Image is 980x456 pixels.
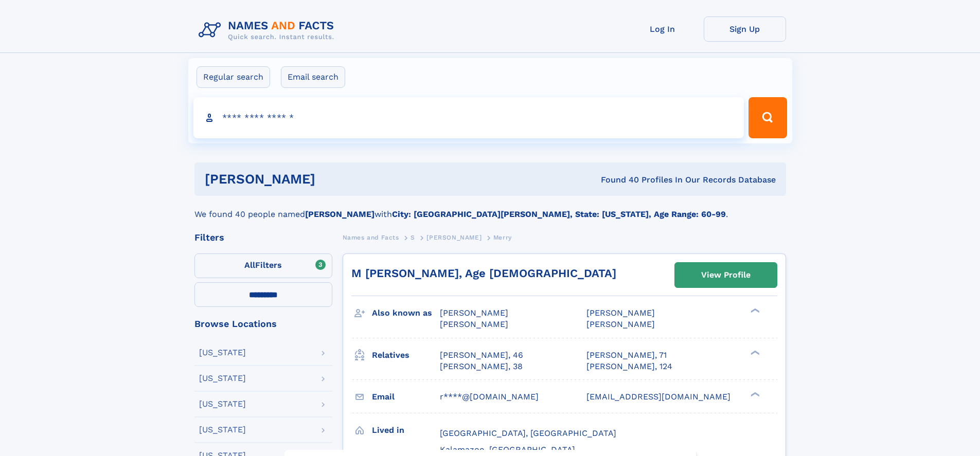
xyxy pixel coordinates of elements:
[586,392,730,402] span: [EMAIL_ADDRESS][DOMAIN_NAME]
[440,308,508,318] span: [PERSON_NAME]
[748,391,760,397] div: ❯
[426,231,482,244] a: [PERSON_NAME]
[194,253,332,278] label: Filters
[372,422,440,439] h3: Lived in
[199,349,246,357] div: [US_STATE]
[440,428,616,438] span: [GEOGRAPHIC_DATA], [GEOGRAPHIC_DATA]
[351,267,616,280] a: M [PERSON_NAME], Age [DEMOGRAPHIC_DATA]
[281,66,345,88] label: Email search
[411,234,415,241] span: S
[194,319,332,329] div: Browse Locations
[440,319,508,329] span: [PERSON_NAME]
[199,374,246,382] div: [US_STATE]
[440,350,523,361] a: [PERSON_NAME], 46
[199,400,246,408] div: [US_STATE]
[701,263,751,287] div: View Profile
[440,445,575,454] span: Kalamazoo, [GEOGRAPHIC_DATA]
[205,173,458,186] h1: [PERSON_NAME]
[305,209,375,219] b: [PERSON_NAME]
[194,233,332,242] div: Filters
[392,209,726,219] b: City: [GEOGRAPHIC_DATA][PERSON_NAME], State: [US_STATE], Age Range: 60-99
[440,361,523,372] a: [PERSON_NAME], 38
[586,308,655,318] span: [PERSON_NAME]
[372,388,440,406] h3: Email
[704,16,786,42] a: Sign Up
[372,304,440,322] h3: Also known as
[194,196,786,221] div: We found 40 people named with .
[199,426,246,434] div: [US_STATE]
[458,174,776,186] div: Found 40 Profiles In Our Records Database
[193,97,744,138] input: search input
[748,349,760,356] div: ❯
[426,234,482,241] span: [PERSON_NAME]
[586,319,655,329] span: [PERSON_NAME]
[675,263,777,287] a: View Profile
[749,97,787,138] button: Search Button
[343,231,399,244] a: Names and Facts
[244,260,255,270] span: All
[411,231,415,244] a: S
[748,307,760,314] div: ❯
[197,66,270,88] label: Regular search
[194,16,343,44] img: Logo Names and Facts
[586,350,667,361] a: [PERSON_NAME], 71
[586,361,672,372] a: [PERSON_NAME], 124
[621,16,704,42] a: Log In
[372,346,440,364] h3: Relatives
[493,234,512,241] span: Merry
